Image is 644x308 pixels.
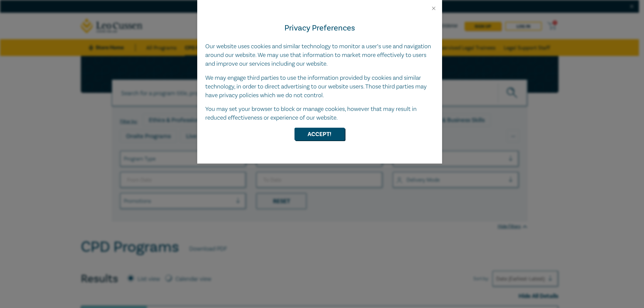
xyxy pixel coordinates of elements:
h4: Privacy Preferences [205,22,434,34]
p: We may engage third parties to use the information provided by cookies and similar technology, in... [205,74,434,100]
p: Our website uses cookies and similar technology to monitor a user’s use and navigation around our... [205,42,434,68]
button: Accept! [294,128,345,140]
p: You may set your browser to block or manage cookies, however that may result in reduced effective... [205,105,434,122]
button: Close [431,5,437,11]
